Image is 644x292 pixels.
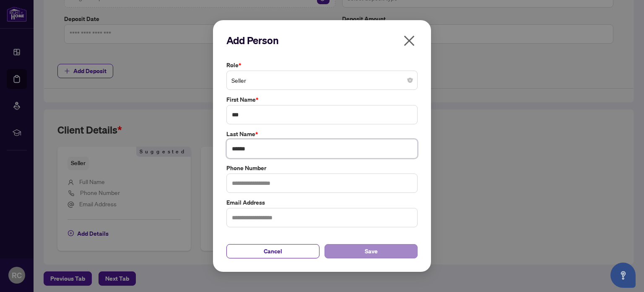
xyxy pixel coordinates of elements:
label: Last Name [226,129,418,139]
label: First Name [226,95,418,104]
span: Seller [231,72,413,88]
h2: Add Person [226,34,418,47]
span: Cancel [264,245,282,258]
label: Email Address [226,198,418,207]
span: close [402,34,416,47]
button: Save [325,244,418,258]
span: Save [365,245,378,258]
label: Phone Number [226,163,418,173]
button: Open asap [610,263,636,288]
span: close-circle [408,78,413,83]
button: Cancel [226,244,319,258]
label: Role [226,61,418,70]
